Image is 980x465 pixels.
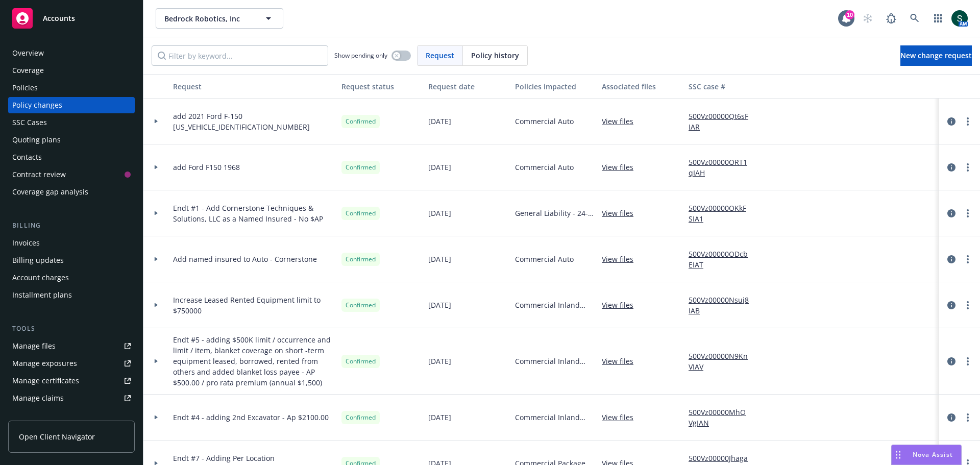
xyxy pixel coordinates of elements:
a: 500Vz00000ODcbEIAT [689,249,757,270]
a: View files [602,116,642,127]
span: Policy history [471,50,519,61]
div: Overview [12,45,44,61]
a: View files [602,162,642,173]
span: [DATE] [428,254,451,264]
span: Confirmed [346,357,376,366]
a: Switch app [928,8,948,29]
span: [DATE] [428,412,451,423]
span: [DATE] [428,300,451,310]
a: 500Vz00000N9KnVIAV [689,351,757,372]
button: Request [169,74,337,99]
a: circleInformation [945,161,958,174]
div: Tools [8,324,135,334]
span: Manage exposures [8,355,135,372]
a: circleInformation [945,299,958,311]
a: more [962,161,974,174]
a: Coverage [8,62,135,79]
a: Invoices [8,235,135,251]
div: Request date [428,81,507,92]
div: Request [173,81,333,92]
div: Contract review [12,166,66,183]
a: Start snowing [857,8,878,29]
div: Account charges [12,270,69,286]
div: SSC Cases [12,114,47,131]
a: View files [602,254,642,264]
span: Endt #4 - adding 2nd Excavator - Ap $2100.00 [173,412,329,423]
a: more [962,207,974,219]
a: Policies [8,80,135,96]
span: Increase Leased Rented Equipment limit to $750000 [173,295,333,316]
img: photo [951,10,968,27]
div: Toggle Row Expanded [143,236,169,282]
span: Commercial Inland Marine - Contractors Equipment [515,412,594,423]
a: View files [602,208,642,218]
span: Confirmed [346,255,376,264]
div: Toggle Row Expanded [143,99,169,144]
button: Policies impacted [511,74,598,99]
div: Manage exposures [12,355,77,372]
span: [DATE] [428,116,451,127]
div: Invoices [12,235,40,251]
span: Endt #1 - Add Cornerstone Techniques & Solutions, LLC as a Named Insured - No $AP [173,203,333,224]
a: circleInformation [945,355,958,368]
a: more [962,411,974,424]
button: Bedrock Robotics, Inc [156,8,283,29]
div: Manage claims [12,390,64,406]
a: Overview [8,45,135,61]
a: Billing updates [8,252,135,268]
div: SSC case # [689,81,757,92]
div: Contacts [12,149,42,165]
button: Request status [337,74,424,99]
span: Request [426,50,454,61]
a: View files [602,356,642,366]
a: View files [602,300,642,310]
a: circleInformation [945,207,958,219]
span: [DATE] [428,356,451,366]
div: Installment plans [12,287,72,303]
div: Toggle Row Expanded [143,282,169,328]
a: Manage certificates [8,373,135,389]
span: Confirmed [346,413,376,422]
div: Drag to move [892,445,904,464]
a: more [962,355,974,368]
div: Coverage [12,62,44,79]
a: circleInformation [945,253,958,265]
span: Commercial Auto [515,254,574,264]
a: Coverage gap analysis [8,184,135,200]
span: New change request [900,51,972,60]
a: Quoting plans [8,132,135,148]
div: Policies impacted [515,81,594,92]
a: 500Vz00000OKkFSIA1 [689,203,757,224]
a: SSC Cases [8,114,135,131]
span: Nova Assist [913,450,953,459]
button: SSC case # [684,74,761,99]
button: Associated files [598,74,684,99]
span: Show pending only [334,51,387,60]
div: Toggle Row Expanded [143,328,169,395]
a: Contacts [8,149,135,165]
a: Contract review [8,166,135,183]
div: Manage files [12,338,56,354]
span: Commercial Auto [515,116,574,127]
div: Associated files [602,81,680,92]
a: more [962,253,974,265]
span: Confirmed [346,209,376,218]
span: [DATE] [428,208,451,218]
div: 10 [845,10,854,19]
span: add Ford F150 1968 [173,162,240,173]
a: New change request [900,45,972,66]
div: Manage certificates [12,373,79,389]
span: Commercial Inland Marine - Contractors Equipment [515,300,594,310]
div: Toggle Row Expanded [143,144,169,190]
button: Request date [424,74,511,99]
a: Manage files [8,338,135,354]
span: [DATE] [428,162,451,173]
a: Search [904,8,925,29]
div: Billing updates [12,252,64,268]
span: Add named insured to Auto - Cornerstone [173,254,317,264]
div: Toggle Row Expanded [143,395,169,440]
a: Accounts [8,4,135,33]
a: Policy changes [8,97,135,113]
span: add 2021 Ford F-150 [US_VEHICLE_IDENTIFICATION_NUMBER] [173,111,333,132]
span: Commercial Inland Marine - Contractors Equipment [515,356,594,366]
